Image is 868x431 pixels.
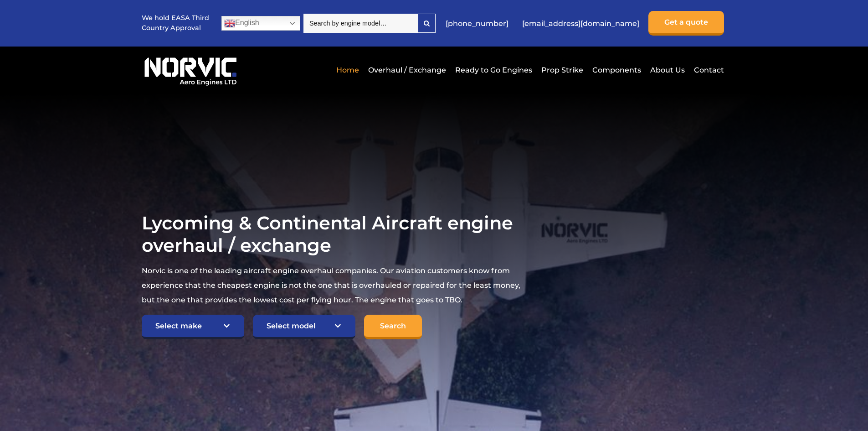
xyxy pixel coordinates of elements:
a: Ready to Go Engines [453,59,534,81]
a: Components [590,59,643,81]
img: en [224,18,235,29]
a: [PHONE_NUMBER] [441,12,513,35]
a: [EMAIL_ADDRESS][DOMAIN_NAME] [518,12,644,35]
a: Home [334,59,361,81]
a: Overhaul / Exchange [366,59,448,81]
a: Contact [692,59,724,81]
a: Get a quote [648,11,724,36]
a: Prop Strike [539,59,586,81]
img: Norvic Aero Engines logo [142,53,239,86]
a: English [221,16,300,31]
input: Search [364,315,422,339]
h1: Lycoming & Continental Aircraft engine overhaul / exchange [142,212,522,256]
p: Norvic is one of the leading aircraft engine overhaul companies. Our aviation customers know from... [142,264,522,307]
p: We hold EASA Third Country Approval [142,13,210,33]
input: Search by engine model… [303,14,418,33]
a: About Us [648,59,687,81]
